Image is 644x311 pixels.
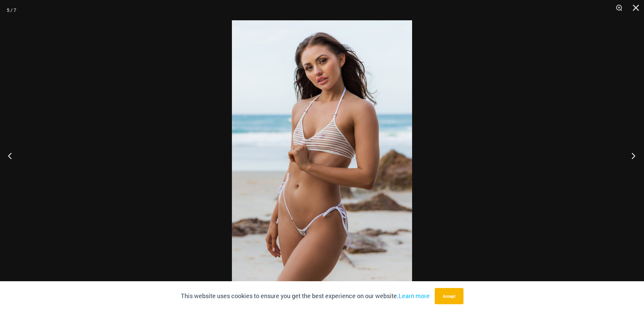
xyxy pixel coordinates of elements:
p: This website uses cookies to ensure you get the best experience on our website. [181,291,430,301]
button: Next [619,139,644,173]
img: Tide Lines White 350 Halter Top 480 Micro [232,20,412,291]
button: Accept [435,288,463,304]
div: 5 / 7 [7,5,16,15]
a: Learn more [399,292,430,300]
